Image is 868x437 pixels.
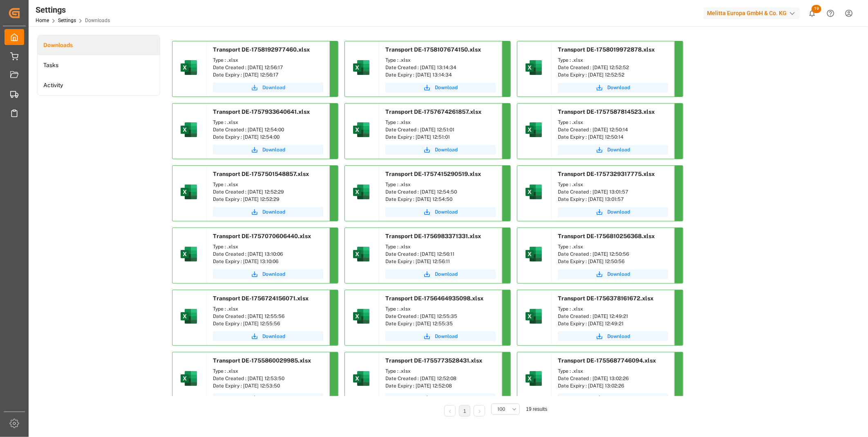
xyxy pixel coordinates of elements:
div: Type : .xlsx [558,181,668,188]
div: Date Expiry : [DATE] 12:54:00 [213,133,323,141]
span: Transport DE-1758192977460.xlsx [213,46,310,53]
a: Download [213,269,323,279]
li: 1 [459,405,470,417]
span: Transport DE-1755687746094.xlsx [558,357,656,364]
button: Download [558,145,668,155]
div: Date Expiry : [DATE] 13:10:06 [213,258,323,265]
button: Download [558,83,668,92]
li: Previous Page [444,405,456,417]
div: Date Created : [DATE] 12:55:56 [213,313,323,320]
div: Type : .xlsx [385,367,496,375]
div: Date Created : [DATE] 12:55:35 [385,313,496,320]
span: Download [435,208,458,216]
span: 100 [497,405,505,413]
div: Type : .xlsx [558,119,668,126]
img: microsoft-excel-2019--v1.png [351,306,371,326]
span: 19 results [526,406,547,412]
div: Date Expiry : [DATE] 12:52:29 [213,196,323,203]
span: Download [262,146,285,153]
img: microsoft-excel-2019--v1.png [351,120,371,140]
li: Next Page [474,405,485,417]
div: Date Expiry : [DATE] 12:56:17 [213,71,323,79]
button: Download [558,394,668,403]
span: Download [262,395,285,402]
img: microsoft-excel-2019--v1.png [524,369,544,388]
a: Download [213,145,323,155]
div: Date Expiry : [DATE] 12:49:21 [558,320,668,327]
span: Transport DE-1758019972878.xlsx [558,46,655,53]
div: Type : .xlsx [213,243,323,250]
div: Date Created : [DATE] 12:56:17 [213,64,323,71]
div: Type : .xlsx [213,305,323,313]
span: Download [607,208,630,216]
div: Date Created : [DATE] 13:01:57 [558,188,668,196]
span: Download [435,333,458,340]
div: Type : .xlsx [385,305,496,313]
img: microsoft-excel-2019--v1.png [179,120,199,140]
div: Date Created : [DATE] 13:10:06 [213,250,323,258]
div: Date Expiry : [DATE] 12:51:01 [385,133,496,141]
div: Date Created : [DATE] 12:50:56 [558,250,668,258]
div: Date Expiry : [DATE] 12:56:11 [385,258,496,265]
button: Download [558,331,668,341]
a: Download [213,394,323,403]
img: microsoft-excel-2019--v1.png [179,369,199,388]
div: Type : .xlsx [558,305,668,313]
span: 19 [812,5,821,13]
span: Transport DE-1757674261857.xlsx [385,108,481,115]
button: show 19 new notifications [803,4,821,23]
a: Download [213,331,323,341]
span: Download [607,146,630,153]
span: Transport DE-1756983371331.xlsx [385,233,481,239]
div: Date Created : [DATE] 12:54:00 [213,126,323,133]
button: Download [213,83,323,92]
div: Melitta Europa GmbH & Co. KG [704,7,800,19]
span: Download [262,333,285,340]
a: Activity [38,75,160,95]
img: microsoft-excel-2019--v1.png [179,182,199,202]
img: microsoft-excel-2019--v1.png [524,58,544,77]
div: Type : .xlsx [558,367,668,375]
a: Home [36,18,49,23]
div: Date Created : [DATE] 12:54:50 [385,188,496,196]
div: Type : .xlsx [385,119,496,126]
div: Date Expiry : [DATE] 12:52:52 [558,71,668,79]
div: Type : .xlsx [213,56,323,64]
span: Transport DE-1758107674150.xlsx [385,46,481,53]
div: Date Expiry : [DATE] 12:50:56 [558,258,668,265]
span: Transport DE-1757587814523.xlsx [558,108,655,115]
div: Date Expiry : [DATE] 12:54:50 [385,196,496,203]
div: Date Expiry : [DATE] 13:14:34 [385,71,496,79]
div: Date Expiry : [DATE] 12:52:08 [385,382,496,390]
img: microsoft-excel-2019--v1.png [179,244,199,264]
span: Download [607,333,630,340]
span: Transport DE-1757501548857.xlsx [213,171,309,177]
span: Transport DE-1756724156071.xlsx [213,295,309,302]
img: microsoft-excel-2019--v1.png [351,182,371,202]
img: microsoft-excel-2019--v1.png [179,58,199,77]
a: Download [385,207,496,217]
span: Transport DE-1756464935098.xlsx [385,295,483,302]
button: Download [385,83,496,92]
img: microsoft-excel-2019--v1.png [351,58,371,77]
div: Type : .xlsx [385,243,496,250]
button: Download [558,269,668,279]
img: microsoft-excel-2019--v1.png [351,369,371,388]
div: Type : .xlsx [385,181,496,188]
div: Date Created : [DATE] 13:02:26 [558,375,668,382]
img: microsoft-excel-2019--v1.png [524,244,544,264]
img: microsoft-excel-2019--v1.png [524,306,544,326]
button: open menu [491,403,520,415]
span: Download [607,395,630,402]
div: Date Created : [DATE] 12:52:08 [385,375,496,382]
img: microsoft-excel-2019--v1.png [524,182,544,202]
span: Download [435,84,458,91]
span: Transport DE-1757070606440.xlsx [213,233,311,239]
span: Transport DE-1755860029985.xlsx [213,357,311,364]
div: Type : .xlsx [558,56,668,64]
